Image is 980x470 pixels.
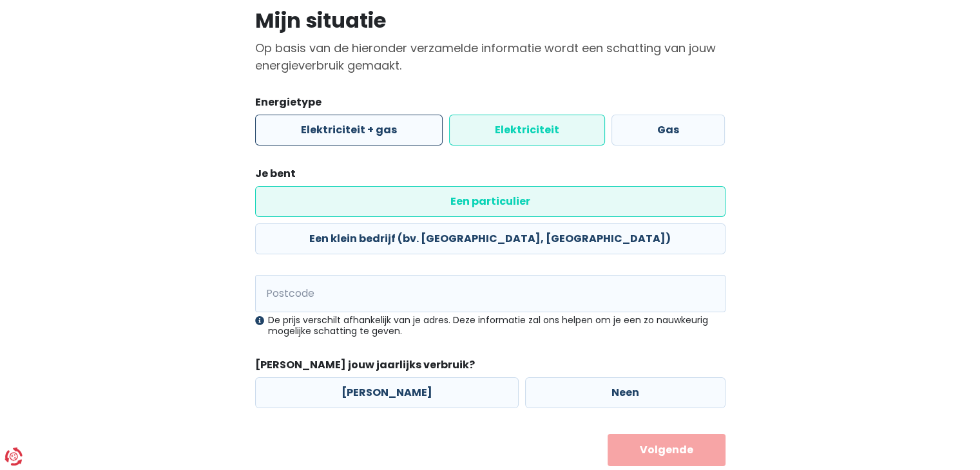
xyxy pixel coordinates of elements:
legend: Je bent [255,166,725,186]
label: Neen [525,377,725,408]
div: De prijs verschilt afhankelijk van je adres. Deze informatie zal ons helpen om je een zo nauwkeur... [255,315,725,337]
label: Gas [611,115,725,146]
button: Volgende [608,434,725,466]
h1: Mijn situatie [255,8,725,33]
label: Een particulier [255,186,725,217]
legend: Energietype [255,95,725,115]
label: Elektriciteit [449,115,605,146]
label: Een klein bedrijf (bv. [GEOGRAPHIC_DATA], [GEOGRAPHIC_DATA]) [255,223,725,254]
label: Elektriciteit + gas [255,115,443,146]
legend: [PERSON_NAME] jouw jaarlijks verbruik? [255,357,725,377]
p: Op basis van de hieronder verzamelde informatie wordt een schatting van jouw energieverbruik gema... [255,39,725,74]
label: [PERSON_NAME] [255,377,519,408]
input: 1000 [255,275,725,312]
